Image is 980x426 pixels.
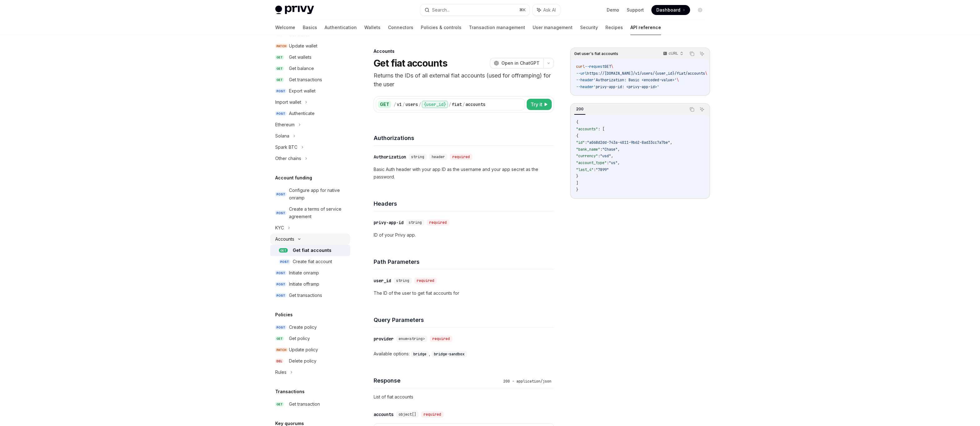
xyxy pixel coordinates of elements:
[275,143,297,151] div: Spark BTC
[275,55,284,60] span: GET
[421,411,444,418] div: required
[402,101,405,108] div: /
[275,271,286,275] span: POST
[598,153,600,158] span: :
[604,64,611,69] span: GET
[688,105,696,113] button: Copy the contents from the code block
[594,84,659,89] span: 'privy-app-id: <privy-app-id>'
[293,258,332,265] div: Create fiat account
[289,323,317,331] div: Create policy
[289,53,311,61] div: Get wallets
[422,101,448,108] div: {user_id}
[293,247,331,254] div: Get fiat accounts
[374,48,554,54] div: Accounts
[275,293,286,298] span: POST
[490,58,543,68] button: Open in ChatGPT
[374,336,394,342] div: provider
[705,71,707,76] span: \
[576,133,578,138] span: {
[275,6,314,14] img: light logo
[421,20,461,35] a: Policies & controls
[695,5,705,15] button: Toggle dark mode
[364,20,381,35] a: Wallets
[576,78,594,83] span: --header
[289,87,316,95] div: Export wallet
[374,258,554,266] h4: Path Parameters
[374,278,391,284] div: user_id
[627,7,644,13] a: Support
[388,20,413,35] a: Connectors
[275,132,289,140] div: Solana
[427,219,449,226] div: required
[275,224,284,232] div: KYC
[576,153,598,158] span: "currency"
[576,147,600,152] span: "bank_name"
[659,48,686,59] button: cURL
[605,20,623,35] a: Recipes
[411,154,424,159] span: string
[289,346,318,353] div: Update policy
[374,134,554,142] h4: Authorizations
[396,278,409,283] span: string
[576,140,585,145] span: "id"
[289,205,346,220] div: Create a terms of service agreement
[275,192,286,197] span: POST
[275,121,295,128] div: Ethereum
[580,20,598,35] a: Security
[501,60,540,66] span: Open in ChatGPT
[618,160,620,165] span: ,
[576,120,578,125] span: {
[411,351,429,357] code: bridge
[289,187,346,202] div: Configure app for native onramp
[289,335,310,342] div: Get policy
[576,64,585,69] span: curl
[598,127,604,132] span: : [
[533,20,573,35] a: User management
[576,187,578,192] span: }
[275,66,284,71] span: GET
[618,147,620,152] span: ,
[449,101,451,108] div: /
[698,105,706,113] button: Ask AI
[289,110,315,117] div: Authenticate
[374,289,554,297] p: The ID of the user to get fiat accounts for
[374,166,554,181] p: Basic Auth header with your app ID as the username and your app secret as the password.
[289,357,316,365] div: Delete policy
[399,336,425,341] span: enum<string>
[594,167,596,172] span: :
[607,160,609,165] span: :
[374,219,404,226] div: privy-app-id
[270,74,350,85] a: GETGet transactions
[576,174,578,179] span: }
[275,235,294,243] div: Accounts
[279,248,288,253] span: GET
[270,203,350,222] a: POSTCreate a terms of service agreement
[462,101,465,108] div: /
[430,336,452,342] div: required
[374,231,554,239] p: ID of your Privy app.
[585,64,604,69] span: --request
[275,359,283,363] span: DEL
[275,348,288,352] span: PATCH
[465,101,485,108] div: accounts
[602,147,618,152] span: "Chase"
[600,147,602,152] span: :
[270,333,350,344] a: GETGet policy
[374,316,554,324] h4: Query Parameters
[270,267,350,278] a: POSTInitiate onramp
[270,290,350,301] a: POSTGet transactions
[374,376,501,385] h4: Response
[411,350,431,358] div: ,
[289,280,319,288] div: Initiate offramp
[414,278,437,284] div: required
[656,7,680,13] span: Dashboard
[609,160,618,165] span: "us"
[533,4,560,16] button: Ask AI
[405,101,418,108] div: users
[275,111,286,116] span: POST
[275,78,284,82] span: GET
[670,140,672,145] span: ,
[275,89,286,93] span: POST
[450,154,472,160] div: required
[275,174,312,182] h5: Account funding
